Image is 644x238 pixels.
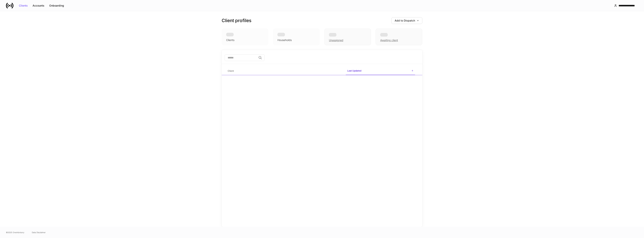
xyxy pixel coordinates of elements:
button: Accounts [30,3,47,9]
a: Data Disclaimer [32,231,46,234]
div: Add to Dispatch [395,19,419,22]
div: Awaiting client [376,28,422,45]
div: Awaiting client [380,38,398,42]
h6: Last Updated [347,69,361,72]
div: Clients [226,38,234,42]
div: Onboarding [49,4,64,7]
button: Add to Dispatch [391,17,422,24]
span: Last Updated [346,67,415,75]
div: Unassigned [324,28,371,45]
span: Client [226,67,343,75]
div: Accounts [33,4,44,7]
div: Unassigned [329,38,343,42]
div: Clients [19,4,28,7]
div: Households [277,38,292,42]
button: Onboarding [47,3,66,9]
span: © 2025 OneAdvisory [6,231,24,234]
button: Clients [16,3,30,9]
h6: Client [228,69,234,73]
h3: Client profiles [222,18,251,24]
